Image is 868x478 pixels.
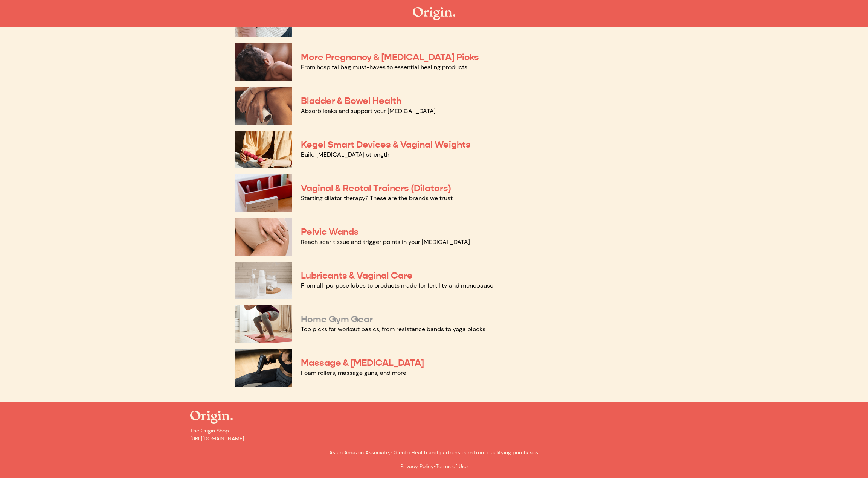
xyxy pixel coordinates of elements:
a: [URL][DOMAIN_NAME] [190,435,244,442]
a: Home Gym Gear [301,314,373,325]
img: Bladder & Bowel Health [235,87,292,125]
img: More Pregnancy & Postpartum Picks [235,43,292,81]
a: Build [MEDICAL_DATA] strength [301,151,389,158]
a: Reach scar tissue and trigger points in your [MEDICAL_DATA] [301,238,470,246]
img: Pelvic Wands [235,218,292,256]
a: Privacy Policy [400,463,434,470]
img: The Origin Shop [413,7,455,20]
a: Pelvic Wands [301,226,359,237]
img: Massage & Myofascial Release [235,349,292,387]
a: Terms of Use [436,463,468,470]
img: Lubricants & Vaginal Care [235,262,292,299]
img: Vaginal & Rectal Trainers (Dilators) [235,174,292,212]
a: From hospital bag must-haves to essential healing products [301,63,467,71]
a: Top picks for workout basics, from resistance bands to yoga blocks [301,325,485,333]
a: More Pregnancy & [MEDICAL_DATA] Picks [301,52,479,63]
a: Bladder & Bowel Health [301,95,401,107]
p: The Origin Shop [190,427,678,443]
img: The Origin Shop [190,411,233,424]
a: Lubricants & Vaginal Care [301,270,413,281]
a: Foam rollers, massage guns, and more [301,369,406,377]
a: Massage & [MEDICAL_DATA] [301,357,424,368]
a: From all-purpose lubes to products made for fertility and menopause [301,282,493,289]
a: Starting dilator therapy? These are the brands we trust [301,194,453,202]
a: Vaginal & Rectal Trainers (Dilators) [301,183,451,194]
p: • [190,463,678,470]
img: Kegel Smart Devices & Vaginal Weights [235,131,292,168]
a: Absorb leaks and support your [MEDICAL_DATA] [301,107,436,115]
img: Home Gym Gear [235,305,292,343]
p: As an Amazon Associate, Obento Health and partners earn from qualifying purchases. [190,449,678,457]
a: Kegel Smart Devices & Vaginal Weights [301,139,471,150]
